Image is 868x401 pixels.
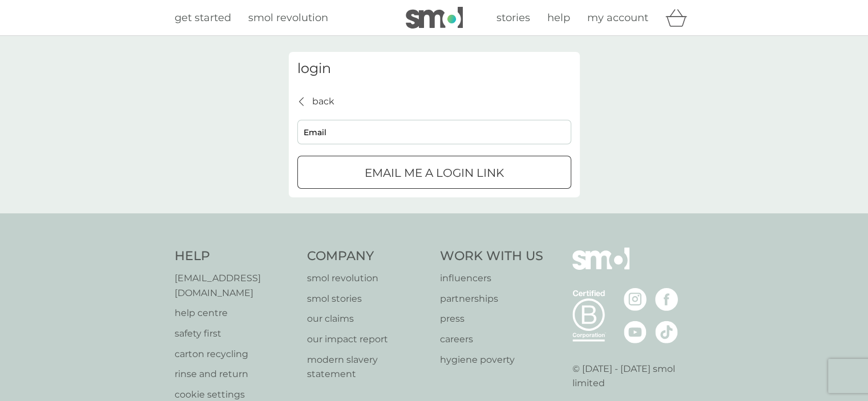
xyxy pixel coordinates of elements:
[307,353,429,382] a: modern slavery statement
[624,288,647,311] img: visit the smol Instagram page
[175,306,296,321] a: help centre
[496,10,530,26] a: stories
[175,326,296,341] a: safety first
[175,10,231,26] a: get started
[655,321,678,343] img: visit the smol Tiktok page
[655,288,678,311] img: visit the smol Facebook page
[297,156,571,189] button: Email me a login link
[440,311,543,326] a: press
[547,10,570,26] a: help
[307,332,429,347] a: our impact report
[175,248,296,265] h4: Help
[365,164,504,182] p: Email me a login link
[440,291,543,306] a: partnerships
[665,6,694,29] div: basket
[624,321,647,343] img: visit the smol Youtube page
[587,11,648,24] span: my account
[175,367,296,382] a: rinse and return
[307,311,429,326] a: our claims
[248,11,328,24] span: smol revolution
[312,94,334,109] p: back
[175,271,296,300] a: [EMAIL_ADDRESS][DOMAIN_NAME]
[307,248,429,265] h4: Company
[248,10,328,26] a: smol revolution
[572,362,694,391] p: © [DATE] - [DATE] smol limited
[547,11,570,24] span: help
[307,271,429,286] a: smol revolution
[572,248,629,286] img: smol
[440,248,543,265] h4: Work With Us
[496,11,530,24] span: stories
[297,60,571,77] h3: login
[175,347,296,362] a: carton recycling
[307,291,429,306] a: smol stories
[406,7,463,29] img: smol
[440,332,543,347] a: careers
[175,11,231,24] span: get started
[440,353,543,367] a: hygiene poverty
[440,271,543,286] a: influencers
[587,10,648,26] a: my account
